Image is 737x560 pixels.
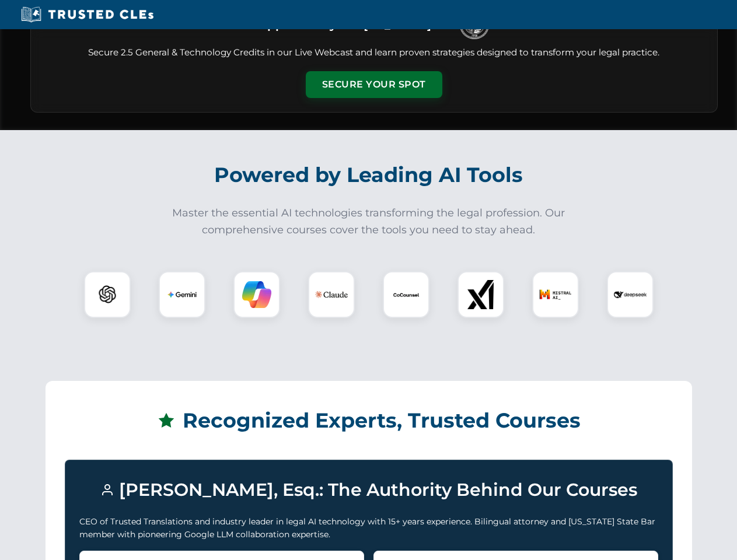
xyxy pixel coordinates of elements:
[392,280,421,309] img: CoCounsel Logo
[65,400,673,441] h2: Recognized Experts, Trusted Courses
[306,71,442,98] button: Secure Your Spot
[159,271,205,318] div: Gemini
[90,278,124,311] img: ChatGPT Logo
[167,280,197,309] img: Gemini Logo
[79,515,658,541] p: CEO of Trusted Translations and industry leader in legal AI technology with 15+ years experience....
[79,474,658,506] h3: [PERSON_NAME], Esq.: The Authority Behind Our Courses
[165,205,573,239] p: Master the essential AI technologies transforming the legal profession. Our comprehensive courses...
[45,46,703,60] p: Secure 2.5 General & Technology Credits in our Live Webcast and learn proven strategies designed ...
[18,6,157,23] img: Trusted CLEs
[84,271,131,318] div: ChatGPT
[539,278,572,311] img: Mistral AI Logo
[607,271,654,318] div: DeepSeek
[308,271,355,318] div: Claude
[233,271,280,318] div: Copilot
[466,280,495,309] img: xAI Logo
[532,271,579,318] div: Mistral AI
[383,271,429,318] div: CoCounsel
[46,155,692,195] h2: Powered by Leading AI Tools
[315,278,348,311] img: Claude Logo
[242,280,271,309] img: Copilot Logo
[457,271,504,318] div: xAI
[614,278,647,311] img: DeepSeek Logo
